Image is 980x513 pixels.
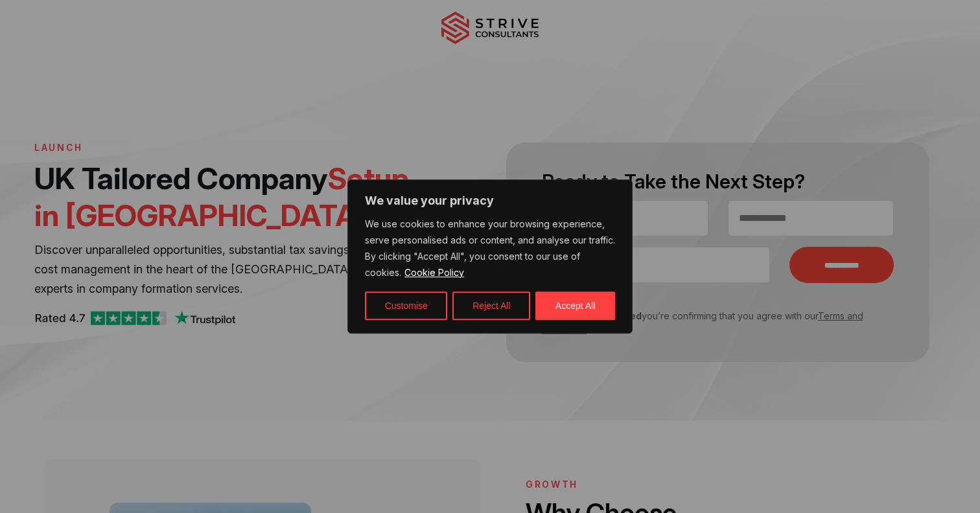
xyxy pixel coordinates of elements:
[452,291,530,320] button: Reject All
[365,193,615,209] p: We value your privacy
[404,266,465,279] a: Cookie Policy
[365,216,615,281] p: We use cookies to enhance your browsing experience, serve personalised ads or content, and analys...
[347,179,633,334] div: We value your privacy
[365,291,447,320] button: Customise
[535,291,615,320] button: Accept All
